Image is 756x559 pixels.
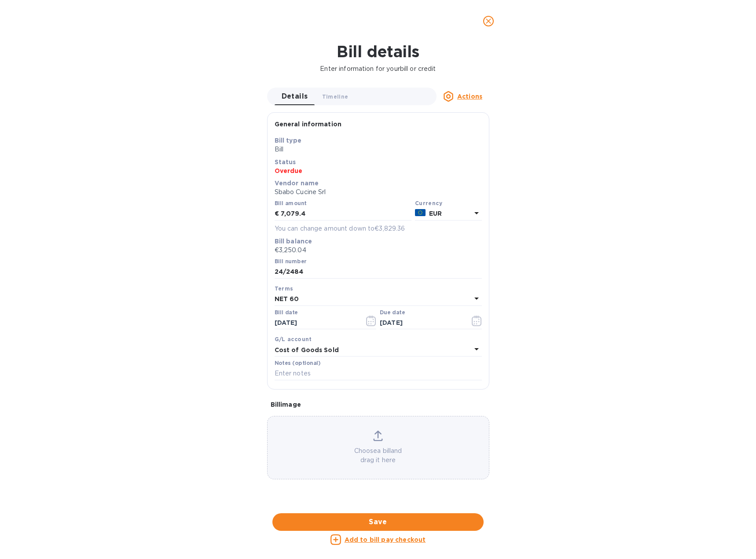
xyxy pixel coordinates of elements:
[275,224,482,233] p: You can change amount down to €3,829.36
[275,316,358,330] input: Select date
[275,238,312,245] b: Bill balance
[275,336,312,342] b: G/L account
[380,310,405,315] label: Due date
[380,316,463,330] input: Due date
[275,295,299,302] b: NET 60
[275,188,482,197] p: Sbabo Cucine Srl
[7,42,749,61] h1: Bill details
[282,90,308,103] span: Details
[281,207,411,221] input: € Enter bill amount
[7,64,749,74] p: Enter information for your bill or credit
[275,180,319,187] b: Vendor name
[275,145,482,154] p: Bill
[275,285,294,292] b: Terms
[345,536,426,543] u: Add to bill pay checkout
[275,310,298,315] label: Bill date
[272,513,484,531] button: Save
[275,166,482,175] p: Overdue
[322,92,349,101] span: Timeline
[457,93,482,100] u: Actions
[275,158,296,165] b: Status
[268,446,489,465] p: Choose a bill and drag it here
[275,346,339,353] b: Cost of Goods Sold
[275,361,321,366] label: Notes (optional)
[275,207,281,221] div: €
[275,137,301,144] b: Bill type
[279,517,477,527] span: Save
[275,121,342,128] b: General information
[429,210,442,217] b: EUR
[415,200,442,206] b: Currency
[275,367,482,380] input: Enter notes
[275,201,306,206] label: Bill amount
[478,11,499,32] button: close
[275,265,482,279] input: Enter bill number
[271,400,486,409] p: Bill image
[275,259,306,264] label: Bill number
[275,246,482,255] p: €3,250.04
